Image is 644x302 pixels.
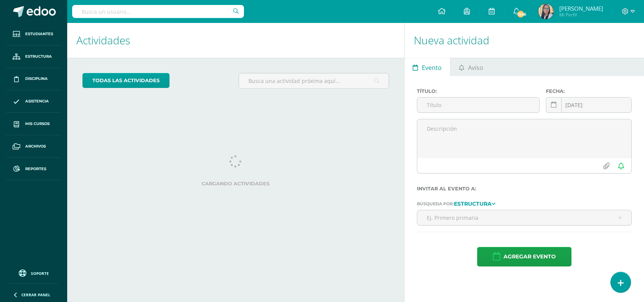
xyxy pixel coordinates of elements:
span: 1246 [516,10,525,18]
a: Aviso [450,58,491,76]
span: Disciplina [25,76,48,82]
input: Busca una actividad próxima aquí... [239,73,388,88]
h1: Nueva actividad [414,23,635,58]
span: Búsqueda por: [417,201,454,206]
span: Asistencia [25,98,49,104]
input: Busca un usuario... [72,5,244,18]
a: Estructura [6,45,61,68]
span: Soporte [31,271,49,276]
img: 686a06a3bf1af68f69e33fbdca467678.png [538,4,554,19]
input: Fecha de entrega [546,97,631,112]
label: Invitar al evento a: [417,186,632,192]
a: Evento [405,58,450,76]
a: Archivos [6,135,61,158]
span: Agregar evento [504,247,556,266]
label: Fecha: [546,88,632,94]
span: Cerrar panel [21,292,50,297]
input: Ej. Primero primaria [417,210,631,225]
span: [PERSON_NAME] [559,5,603,12]
span: Estructura [25,54,52,60]
a: Reportes [6,158,61,180]
a: Asistencia [6,90,61,113]
a: Mis cursos [6,113,61,135]
span: Aviso [468,58,483,77]
a: todas las Actividades [82,73,169,88]
h1: Actividades [76,23,395,58]
span: Mi Perfil [559,11,603,18]
a: Estudiantes [6,23,61,45]
label: Cargando actividades [82,181,389,187]
span: Estudiantes [25,31,53,37]
strong: Estructura [454,200,492,207]
span: Archivos [25,143,46,149]
button: Agregar evento [477,247,571,266]
a: Disciplina [6,68,61,91]
span: Reportes [25,166,46,172]
label: Título: [417,88,540,94]
a: Estructura [454,201,496,206]
input: Título [417,97,539,112]
span: Mis cursos [25,121,50,127]
span: Evento [422,58,442,77]
a: Soporte [9,268,58,278]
